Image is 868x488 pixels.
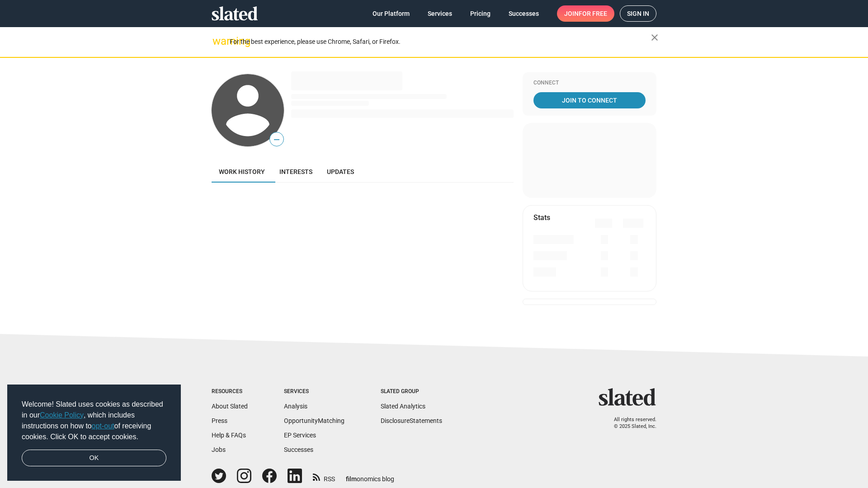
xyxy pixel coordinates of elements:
[212,388,248,395] div: Resources
[533,80,646,87] div: Connect
[284,403,307,410] a: Analysis
[40,411,84,419] a: Cookie Policy
[219,168,265,175] span: Work history
[212,36,223,47] mat-icon: warning
[346,475,357,483] span: film
[270,134,283,145] span: —
[230,36,651,48] div: For the best experience, please use Chrome, Safari, or Firefox.
[381,417,442,424] a: DisclosureStatements
[420,5,459,22] a: Services
[365,5,417,22] a: Our Platform
[649,32,660,43] mat-icon: close
[7,385,181,481] div: cookieconsent
[381,403,425,410] a: Slated Analytics
[470,5,491,22] span: Pricing
[509,5,539,22] span: Successes
[272,161,320,183] a: Interests
[284,388,344,395] div: Services
[22,450,166,467] a: dismiss cookie message
[327,168,354,175] span: Updates
[212,417,227,424] a: Press
[346,468,394,483] a: filmonomics blog
[212,161,272,183] a: Work history
[535,92,644,108] span: Join To Connect
[501,5,546,22] a: Successes
[557,5,614,22] a: Joinfor free
[284,446,313,453] a: Successes
[428,5,452,22] span: Services
[320,161,361,183] a: Updates
[604,417,656,430] p: All rights reserved. © 2025 Slated, Inc.
[463,5,498,22] a: Pricing
[212,446,226,453] a: Jobs
[579,5,607,22] span: for free
[627,6,649,21] span: Sign in
[313,469,335,483] a: RSS
[212,432,246,439] a: Help & FAQs
[533,92,646,108] a: Join To Connect
[284,432,316,439] a: EP Services
[564,5,607,22] span: Join
[373,5,410,22] span: Our Platform
[22,399,166,442] span: Welcome! Slated uses cookies as described in our , which includes instructions on how to of recei...
[212,403,248,410] a: About Slated
[92,422,114,430] a: opt-out
[533,213,550,222] mat-card-title: Stats
[279,168,312,175] span: Interests
[620,5,656,22] a: Sign in
[284,417,344,424] a: OpportunityMatching
[381,388,442,395] div: Slated Group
